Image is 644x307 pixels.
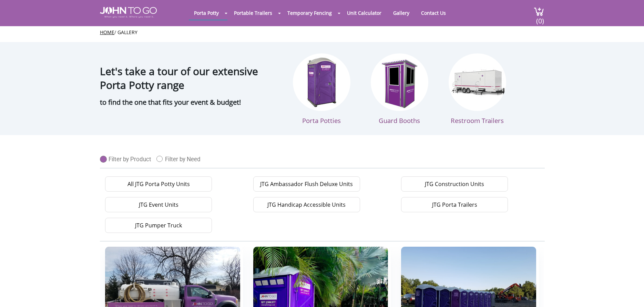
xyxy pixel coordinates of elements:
h1: Let's take a tour of our extensive Porta Potty range [100,49,279,92]
a: Guard Booths [371,53,428,125]
a: Restroom Trailers [449,53,506,125]
a: All JTG Porta Potty Units [105,176,212,192]
a: Portable Trailers [229,6,277,20]
a: JTG Pumper Truck [105,218,212,233]
a: JTG Event Units [105,197,212,212]
p: to find the one that fits your event & budget! [100,95,279,109]
span: Guard Booths [379,116,420,125]
a: Home [100,29,114,35]
span: Porta Potties [302,116,341,125]
a: Temporary Fencing [282,6,337,20]
a: Porta Potty [189,6,224,20]
a: Porta Potties [293,53,350,125]
a: Gallery [117,29,137,35]
a: Contact Us [416,6,451,20]
a: Filter by Need [156,152,206,163]
a: Filter by Product [100,152,156,163]
a: JTG Ambassador Flush Deluxe Units [253,176,360,192]
span: (0) [536,11,544,25]
a: JTG Porta Trailers [401,197,508,212]
ul: / [100,29,544,36]
a: JTG Construction Units [401,176,508,192]
img: JOHN to go [100,7,157,18]
img: Porta Potties [293,53,350,111]
a: Gallery [388,6,415,20]
a: Unit Calculator [342,6,387,20]
img: cart a [534,7,544,16]
img: Restroon Trailers [449,53,506,111]
span: Restroom Trailers [451,116,504,125]
img: Guard booths [371,53,428,111]
a: JTG Handicap Accessible Units [253,197,360,212]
